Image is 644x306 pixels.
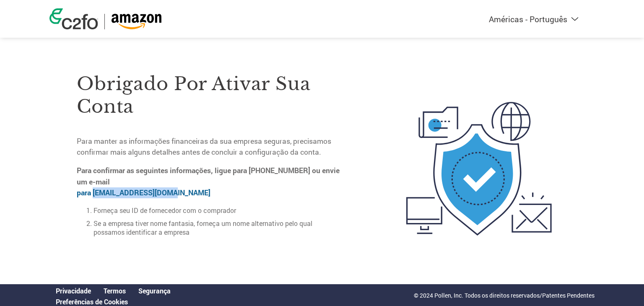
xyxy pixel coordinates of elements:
a: Cookie Preferences, opens a dedicated popup modal window [56,297,128,306]
p: Para manter as informações financeiras da sua empresa seguras, precisamos confirmar mais alguns d... [77,136,342,158]
li: Forneça seu ID de fornecedor com o comprador [93,206,342,215]
img: Amazon [111,14,162,29]
li: Se a empresa tiver nome fantasia, forneça um nome alternativo pelo qual possamos identificar a em... [93,219,342,236]
img: activated [391,54,567,283]
div: Open Cookie Preferences Modal [49,297,177,306]
p: © 2024 Pollen, Inc. Todos os direitos reservados/Patentes Pendentes [414,291,595,300]
a: Privacidade [56,286,91,295]
a: Termos [104,286,126,295]
h3: Obrigado por ativar sua conta [77,73,342,118]
a: Segurança [138,286,171,295]
img: c2fo logo [49,8,98,29]
strong: Para confirmar as seguintes informações, ligue para [PHONE_NUMBER] ou envie um e-mail [77,166,340,197]
a: para [EMAIL_ADDRESS][DOMAIN_NAME] [77,188,210,197]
